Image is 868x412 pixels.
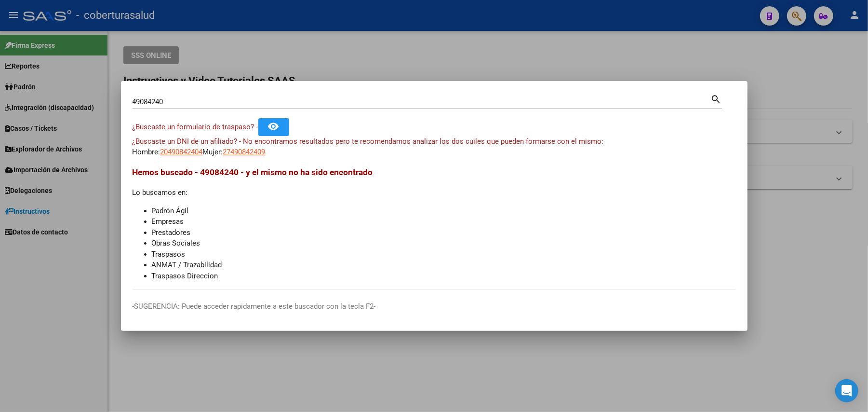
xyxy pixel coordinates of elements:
[133,167,373,177] span: Hemos buscado - 49084240 - y el mismo no ha sido encontrado
[835,379,858,402] div: Open Intercom Messenger
[152,260,736,271] li: ANMAT / Trazabilidad
[223,148,266,156] span: 27490842409
[152,227,736,238] li: Prestadores
[160,148,203,156] span: 20490842404
[133,137,604,146] span: ¿Buscaste un DNI de un afiliado? - No encontramos resultados pero te recomendamos analizar los do...
[152,206,736,217] li: Padrón Ágil
[152,216,736,227] li: Empresas
[133,166,736,281] div: Lo buscamos en:
[152,271,736,282] li: Traspasos Direccion
[268,121,280,132] mat-icon: remove_red_eye
[152,238,736,249] li: Obras Sociales
[711,93,722,104] mat-icon: search
[133,123,258,131] span: ¿Buscaste un formulario de traspaso? -
[133,301,736,312] p: -SUGERENCIA: Puede acceder rapidamente a este buscador con la tecla F2-
[152,249,736,260] li: Traspasos
[133,136,736,158] div: Hombre: Mujer:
